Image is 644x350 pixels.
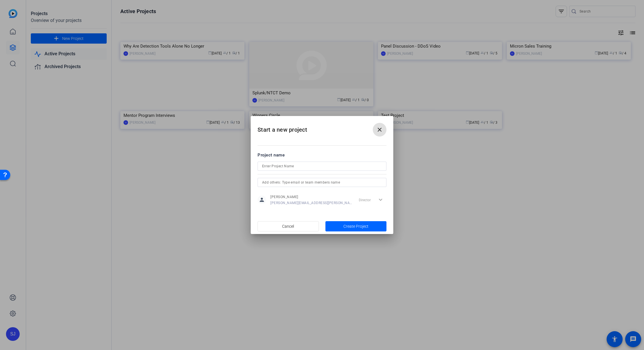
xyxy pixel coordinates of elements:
mat-icon: close [376,126,383,133]
span: Create Project [343,223,368,229]
button: Create Project [325,221,387,231]
button: Cancel [258,221,319,231]
div: Project name [258,152,386,158]
h2: Start a new project [251,116,393,139]
span: Cancel [282,221,294,232]
span: [PERSON_NAME] [270,195,352,199]
input: Add others: Type email or team members name [262,179,382,186]
span: [PERSON_NAME][EMAIL_ADDRESS][PERSON_NAME][DOMAIN_NAME] [270,201,352,205]
mat-icon: person [258,196,266,204]
input: Enter Project Name [262,163,382,170]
